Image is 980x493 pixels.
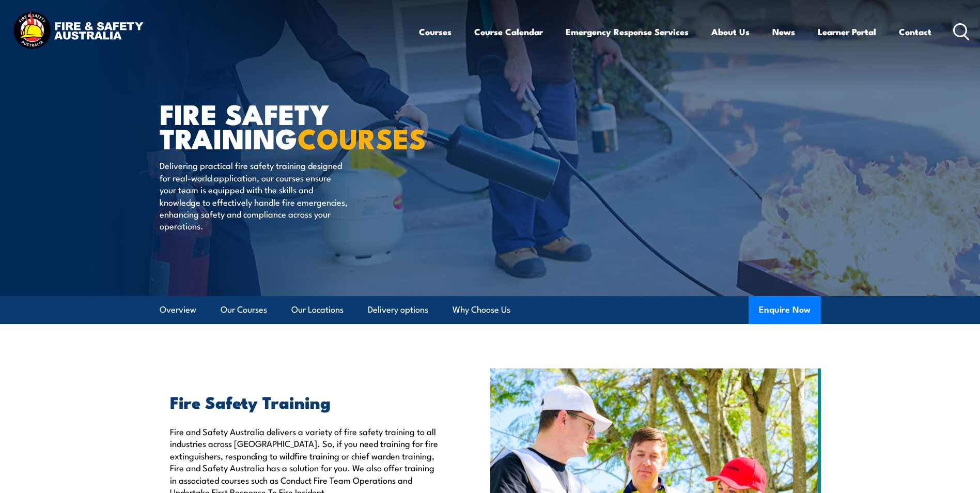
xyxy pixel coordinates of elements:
h1: FIRE SAFETY TRAINING [160,101,415,149]
a: Our Courses [221,296,267,323]
a: Contact [899,18,931,45]
a: Course Calendar [474,18,543,45]
p: Delivering practical fire safety training designed for real-world application, our courses ensure... [160,159,348,232]
a: Our Locations [291,296,344,323]
a: Learner Portal [818,18,876,45]
a: Delivery options [368,296,428,323]
a: About Us [711,18,750,45]
a: Why Choose Us [453,296,510,323]
h2: Fire Safety Training [170,394,443,409]
a: News [772,18,795,45]
a: Overview [160,296,196,323]
a: Courses [419,18,452,45]
strong: COURSES [298,116,426,159]
button: Enquire Now [749,296,821,324]
a: Emergency Response Services [566,18,689,45]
